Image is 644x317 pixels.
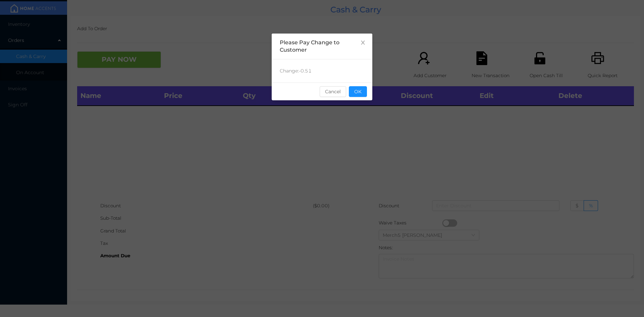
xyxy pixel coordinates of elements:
button: Cancel [320,86,346,97]
div: Change: -0.51 [272,59,372,83]
i: icon: close [360,40,366,45]
div: Please Pay Change to Customer [280,39,364,54]
button: Close [354,34,372,52]
button: OK [349,86,367,97]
